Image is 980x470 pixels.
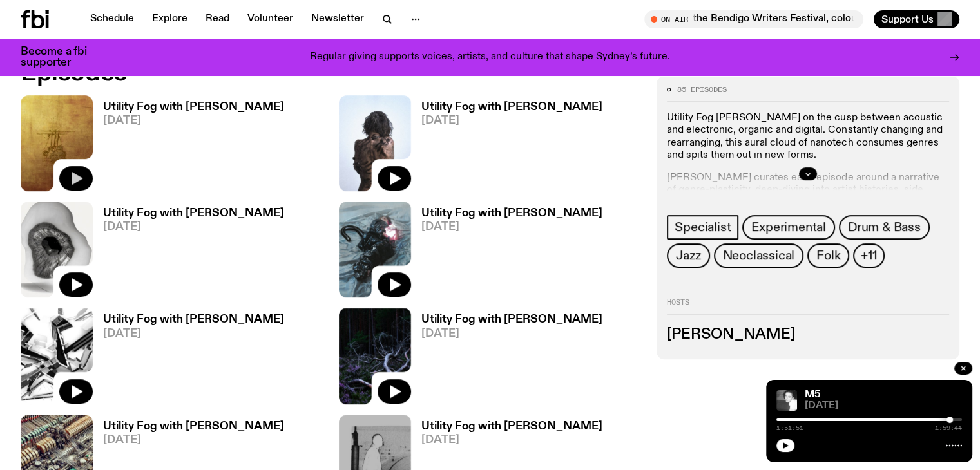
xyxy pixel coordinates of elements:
h2: Episodes [21,62,641,85]
p: Regular giving supports voices, artists, and culture that shape Sydney’s future. [310,52,670,63]
span: Specialist [675,221,731,235]
img: Cover to Giant Claw's album Decadent Stress Chamber [339,202,411,297]
a: Drum & Bass [839,216,930,240]
h3: Utility Fog with [PERSON_NAME] [421,421,602,432]
img: Cover for EYDN's single "Gold" [21,95,93,191]
a: Volunteer [240,10,301,28]
img: Edit from Juanlu Barlow & his Love-fi Recordings' This is not a new Three Broken Tapes album [21,202,93,297]
span: 85 episodes [677,86,727,93]
span: Folk [816,249,840,263]
a: Schedule [82,10,142,28]
a: Read [198,10,237,28]
span: [DATE] [103,115,284,126]
span: Neoclassical [723,249,795,263]
span: [DATE] [421,115,602,126]
span: [DATE] [421,221,602,232]
img: Cover to Slikback's album Attrition [21,308,93,404]
span: [DATE] [421,435,602,446]
span: 1:51:51 [776,425,803,431]
span: Experimental [751,221,826,235]
button: Support Us [874,10,959,28]
span: +11 [861,249,876,263]
span: Jazz [676,249,700,263]
a: Utility Fog with [PERSON_NAME][DATE] [411,314,602,404]
a: Jazz [667,244,709,268]
h3: Utility Fog with [PERSON_NAME] [103,314,284,325]
h3: Utility Fog with [PERSON_NAME] [421,102,602,113]
a: Explore [144,10,195,28]
img: Cover for Aho Ssan & Resina's album Ego Death [339,308,411,404]
a: Utility Fog with [PERSON_NAME][DATE] [93,208,284,297]
a: Newsletter [303,10,372,28]
h2: Hosts [667,299,949,315]
span: Drum & Bass [848,221,921,235]
span: [DATE] [103,435,284,446]
a: Utility Fog with [PERSON_NAME][DATE] [411,102,602,191]
a: Folk [807,244,849,268]
h3: Utility Fog with [PERSON_NAME] [103,208,284,219]
img: A black and white photo of Lilly wearing a white blouse and looking up at the camera. [776,390,797,411]
span: [DATE] [421,328,602,339]
img: Cover of Leese's album Δ [339,95,411,191]
a: Neoclassical [714,244,804,268]
h3: Utility Fog with [PERSON_NAME] [103,421,284,432]
span: [DATE] [103,328,284,339]
a: Experimental [742,216,835,240]
h3: Become a fbi supporter [21,46,103,68]
span: Support Us [881,14,934,25]
h3: Utility Fog with [PERSON_NAME] [421,208,602,219]
button: On AirBackchat / Censorship at the Bendigo Writers Festival, colourism in the makeup industry, an... [644,10,863,28]
a: Utility Fog with [PERSON_NAME][DATE] [93,314,284,404]
a: Utility Fog with [PERSON_NAME][DATE] [411,208,602,297]
h3: Utility Fog with [PERSON_NAME] [421,314,602,325]
h3: [PERSON_NAME] [667,328,949,342]
span: 1:59:44 [935,425,962,431]
p: Utility Fog [PERSON_NAME] on the cusp between acoustic and electronic, organic and digital. Const... [667,113,949,162]
a: Specialist [667,216,738,240]
a: Utility Fog with [PERSON_NAME][DATE] [93,102,284,191]
span: [DATE] [805,401,962,411]
a: M5 [805,390,820,400]
h3: Utility Fog with [PERSON_NAME] [103,102,284,113]
button: +11 [853,244,884,268]
span: [DATE] [103,221,284,232]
